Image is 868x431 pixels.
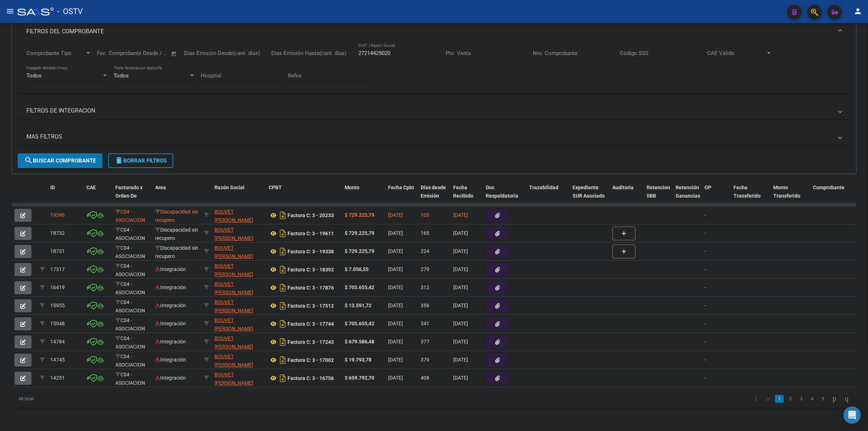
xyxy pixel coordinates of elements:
[115,245,145,284] span: C04 - ASOCIACION SANATORIAL SUR (GBA SUR)
[50,375,65,381] span: 14251
[705,266,706,272] span: -
[388,321,403,326] span: [DATE]
[50,248,65,254] span: 18731
[673,180,702,212] datatable-header-cell: Retención Ganancias
[345,321,374,326] strong: $ 705.655,42
[647,185,670,199] span: Retencion IIBB
[24,157,96,164] span: Buscar Comprobante
[84,180,112,212] datatable-header-cell: CAE
[155,284,186,290] span: Integración
[421,375,429,381] span: 408
[775,395,784,403] a: 1
[705,375,706,381] span: -
[453,375,468,381] span: [DATE]
[278,210,288,221] i: Descargar documento
[6,7,14,16] mat-icon: menu
[18,128,850,145] mat-expansion-panel-header: MAS FILTROS
[26,133,833,141] mat-panel-title: MAS FILTROS
[18,153,102,168] button: Buscar Comprobante
[450,180,483,212] datatable-header-cell: Fecha Recibido
[345,357,371,363] strong: $ 19.793,78
[774,393,785,405] li: page 1
[796,393,807,405] li: page 3
[50,357,65,363] span: 14745
[18,43,850,94] div: FILTROS DEL COMPROBANTE
[288,303,334,309] strong: Factura C: 3 - 17512
[421,266,429,272] span: 279
[817,393,828,405] li: page 5
[705,212,706,218] span: -
[818,395,827,403] a: 5
[453,321,468,326] span: [DATE]
[453,185,473,199] span: Fecha Recibido
[773,185,800,199] span: Monto Transferido
[453,339,468,345] span: [DATE]
[388,185,414,190] span: Fecha Cpbt
[214,317,253,331] span: BOUVET [PERSON_NAME]
[388,303,403,308] span: [DATE]
[278,264,288,275] i: Descargar documento
[26,107,833,115] mat-panel-title: FILTROS DE INTEGRACION
[18,102,850,119] mat-expansion-panel-header: FILTROS DE INTEGRACION
[288,267,334,272] strong: Factura C: 3 - 18392
[829,395,839,403] a: go to next page
[421,284,429,290] span: 312
[269,185,282,190] span: CPBT
[152,180,201,212] datatable-header-cell: Area
[752,395,761,403] a: go to first page
[212,180,266,212] datatable-header-cell: Razón Social
[26,28,833,35] mat-panel-title: FILTROS DEL COMPROBANTE
[50,303,65,308] span: 15955
[529,185,558,190] span: Trazabilidad
[842,395,852,403] a: go to last page
[418,180,450,212] datatable-header-cell: Días desde Emisión
[214,334,263,350] div: 27214425020
[345,266,369,272] strong: $ 7.056,55
[108,153,173,168] button: Borrar Filtros
[155,357,186,363] span: Integración
[214,245,253,259] span: BOUVET [PERSON_NAME]
[112,180,152,212] datatable-header-cell: Facturado x Orden De
[50,321,65,326] span: 15948
[453,212,468,218] span: [DATE]
[214,371,263,386] div: 27214425020
[453,303,468,308] span: [DATE]
[214,244,263,259] div: 27214425020
[57,4,83,20] span: - OSTV
[214,372,253,386] span: BOUVET [PERSON_NAME]
[453,266,468,272] span: [DATE]
[214,226,263,241] div: 27214425020
[214,209,253,223] span: BOUVET [PERSON_NAME]
[705,321,706,326] span: -
[214,262,263,277] div: 27214425020
[288,357,334,363] strong: Factura C: 3 - 17002
[50,212,65,218] span: 19396
[345,248,374,254] strong: $ 729.225,79
[705,185,711,190] span: OP
[97,50,120,56] input: Start date
[705,339,706,345] span: -
[115,354,145,392] span: C04 - ASOCIACION SANATORIAL SUR (GBA SUR)
[50,230,65,236] span: 18732
[214,335,253,350] span: BOUVET [PERSON_NAME]
[155,185,166,190] span: Area
[214,299,253,313] span: BOUVET [PERSON_NAME]
[278,282,288,293] i: Descargar documento
[50,266,65,272] span: 17317
[115,317,145,356] span: C04 - ASOCIACION SANATORIAL SUR (GBA SUR)
[705,230,706,236] span: -
[702,180,731,212] datatable-header-cell: OP
[421,185,446,199] span: Días desde Emisión
[115,157,167,164] span: Borrar Filtros
[50,284,65,290] span: 16419
[214,185,244,190] span: Razón Social
[12,390,179,408] div: 48 total
[115,299,145,338] span: C04 - ASOCIACION SANATORIAL SUR (GBA SUR)
[421,212,429,218] span: 105
[483,180,526,212] datatable-header-cell: Doc Respaldatoria
[115,372,145,410] span: C04 - ASOCIACION SANATORIAL SUR (GBA SUR)
[155,339,186,345] span: Integración
[155,321,186,326] span: Integración
[453,248,468,254] span: [DATE]
[214,298,263,313] div: 27214425020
